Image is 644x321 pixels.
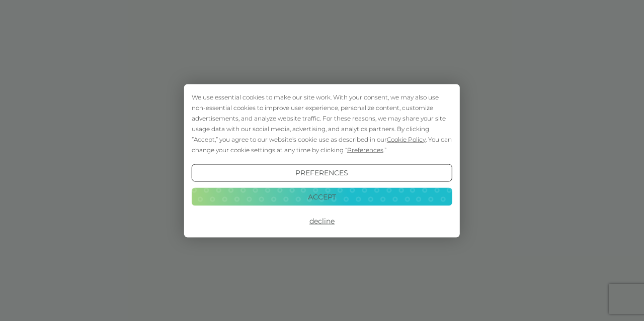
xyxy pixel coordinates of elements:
[347,146,383,153] span: Preferences
[192,91,452,155] div: We use essential cookies to make our site work. With your consent, we may also use non-essential ...
[192,188,452,206] button: Accept
[387,135,426,143] span: Cookie Policy
[184,84,460,237] div: Cookie Consent Prompt
[192,164,452,182] button: Preferences
[192,212,452,230] button: Decline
